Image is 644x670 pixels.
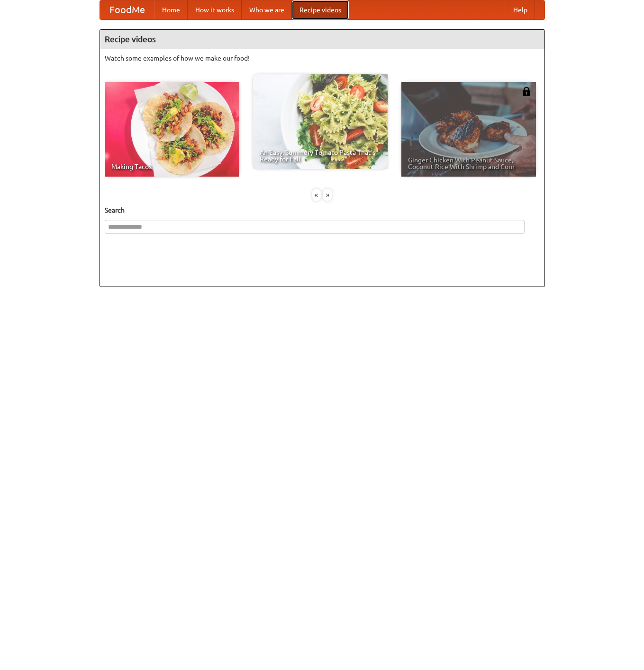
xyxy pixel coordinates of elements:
h5: Search [105,205,540,215]
a: How it works [188,0,242,19]
img: 483408.png [522,87,531,96]
div: « [312,189,321,201]
a: FoodMe [100,0,154,19]
a: An Easy, Summery Tomato Pasta That's Ready for Fall [253,74,388,169]
a: Making Tacos [105,82,239,177]
span: An Easy, Summery Tomato Pasta That's Ready for Fall [260,149,381,162]
p: Watch some examples of how we make our food! [105,54,540,63]
a: Recipe videos [292,0,349,19]
h4: Recipe videos [100,30,544,49]
a: Help [506,0,535,19]
a: Who we are [242,0,292,19]
a: Home [154,0,188,19]
span: Making Tacos [111,163,233,170]
div: » [323,189,332,201]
